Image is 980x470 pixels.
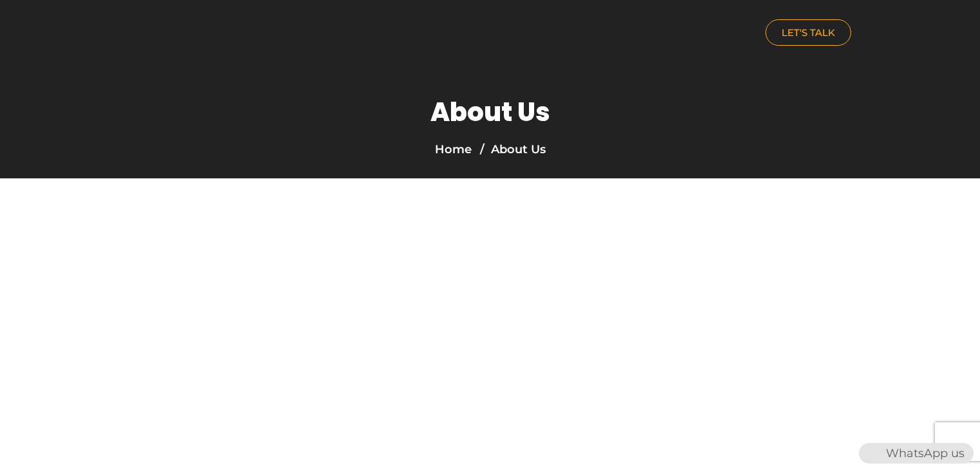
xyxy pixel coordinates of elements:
[860,443,881,464] img: WhatsApp
[33,6,141,62] img: nuance-qatar_logo
[859,443,974,464] div: WhatsApp us
[430,97,550,127] h1: About Us
[782,28,835,37] span: LET'S TALK
[859,446,974,460] a: WhatsAppWhatsApp us
[477,140,546,158] li: About Us
[435,142,472,156] a: Home
[765,19,851,46] a: LET'S TALK
[33,6,484,62] a: nuance-qatar_logo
